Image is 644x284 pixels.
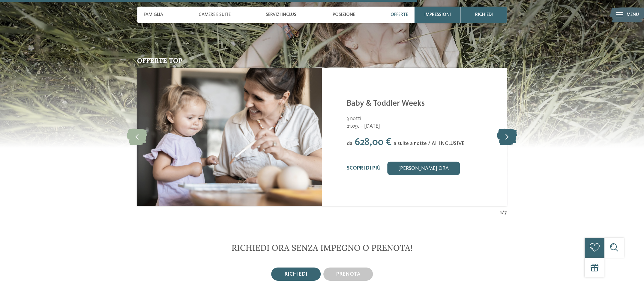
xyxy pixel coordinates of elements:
[347,99,425,108] a: Baby & Toddler Weeks
[424,12,451,17] span: Impressioni
[347,123,499,130] span: 21.09. – [DATE]
[347,141,352,146] span: da
[347,166,381,171] a: Scopri di più
[387,162,460,175] a: [PERSON_NAME] ora
[394,141,465,146] span: a suite a notte / All INCLUSIVE
[137,68,322,206] img: Baby & Toddler Weeks
[266,12,298,17] span: Servizi inclusi
[137,56,182,65] span: Offerte top
[502,209,504,217] span: /
[475,12,493,17] span: richiedi
[347,116,361,121] span: 3 notti
[504,209,507,217] span: 7
[284,272,307,277] span: richiedi
[198,12,230,17] span: Camere e Suite
[355,138,391,147] span: 628,00 €
[232,242,412,253] span: RICHIEDI ORA SENZA IMPEGNO O PRENOTA!
[500,209,502,217] span: 1
[333,12,355,17] span: Posizione
[336,272,360,277] span: prenota
[144,12,163,17] span: Famiglia
[391,12,408,17] span: Offerte
[322,266,374,282] a: prenota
